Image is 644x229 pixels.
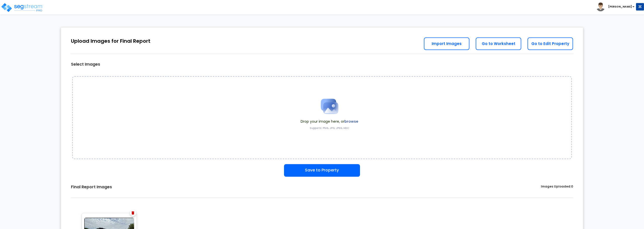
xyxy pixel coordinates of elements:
label: Supports: PNG, JPG, JPEG, HEIC [310,126,349,130]
img: Trash Icon [132,211,134,215]
img: Upload Icon [317,94,342,119]
a: Go to Edit Property [528,37,573,50]
button: Save to Property [284,164,360,177]
img: avatar.png [596,3,605,11]
label: Select Images [71,62,100,67]
span: Drop your image here, or [301,119,358,124]
img: logo_pro_r.png [1,3,44,13]
a: Go to Worksheet [476,37,521,50]
label: Final Report Images [71,184,112,190]
b: [PERSON_NAME] [608,5,632,9]
a: Import Images [424,37,469,50]
span: 0 [571,184,573,189]
label: Images Uploaded: [541,184,573,190]
div: Upload Images for Final Report [71,37,150,45]
label: browse [344,119,358,124]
